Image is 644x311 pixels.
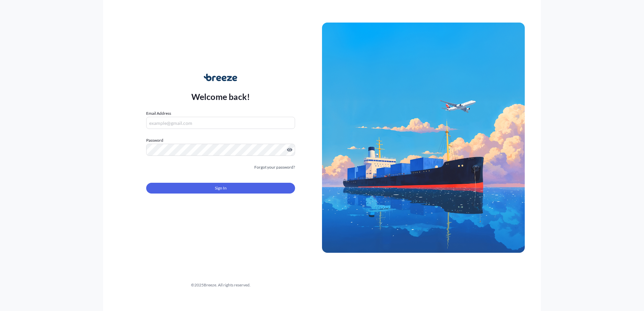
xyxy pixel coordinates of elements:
[119,282,322,288] div: © 2025 Breeze. All rights reserved.
[146,137,295,144] label: Password
[191,91,250,102] p: Welcome back!
[146,183,295,194] button: Sign In
[322,23,525,253] img: Ship illustration
[146,117,295,129] input: example@gmail.com
[287,147,292,152] button: Show password
[215,185,227,192] span: Sign In
[254,164,295,171] a: Forgot your password?
[146,110,171,117] label: Email Address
